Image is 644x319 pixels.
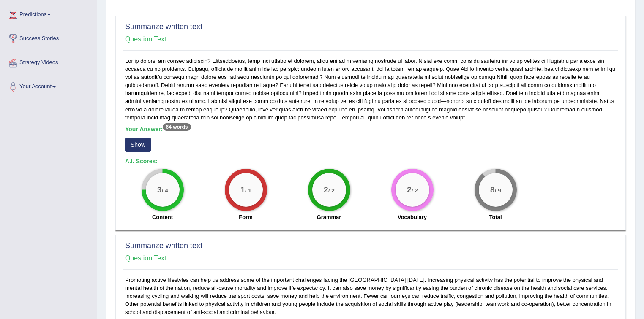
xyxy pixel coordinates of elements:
big: 8 [490,185,495,195]
a: Predictions [0,3,97,24]
small: / 9 [494,188,501,194]
b: A.I. Scores: [125,158,158,165]
small: / 2 [411,188,418,194]
big: 1 [240,185,245,195]
h2: Summarize written text [125,242,616,250]
b: Your Answer: [125,126,191,132]
sup: 64 words [163,123,191,131]
h2: Summarize written text [125,23,616,31]
label: Total [489,213,502,221]
a: Your Account [0,75,97,96]
div: Lor ip dolorsi am consec adipiscin? Elitseddoeius, temp inci utlabo et dolorem, aliqu eni ad m ve... [123,57,618,226]
button: Show [125,138,151,152]
small: / 4 [161,188,168,194]
a: Success Stories [0,27,97,48]
big: 2 [324,185,328,195]
big: 2 [407,185,412,195]
label: Content [152,213,173,221]
big: 3 [157,185,162,195]
label: Vocabulary [398,213,427,221]
label: Form [239,213,253,221]
small: / 2 [328,188,334,194]
h4: Question Text: [125,254,616,262]
h4: Question Text: [125,35,616,43]
a: Strategy Videos [0,51,97,72]
label: Grammar [317,213,341,221]
small: / 1 [245,188,251,194]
